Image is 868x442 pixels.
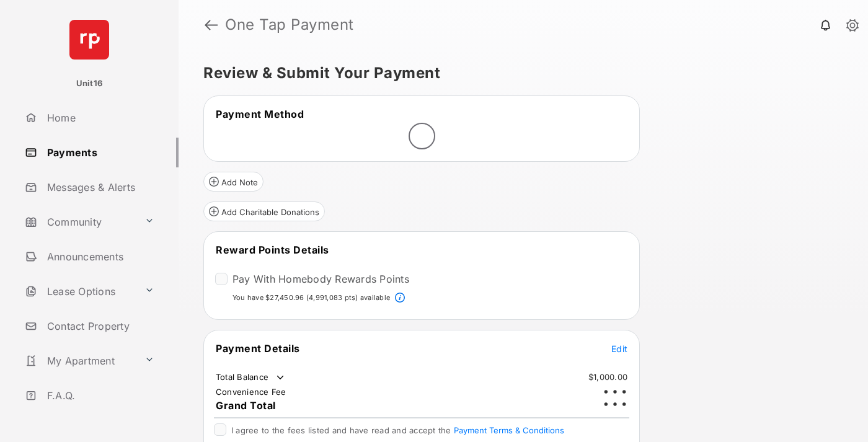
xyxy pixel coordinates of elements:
[203,66,833,81] h5: Review & Submit Your Payment
[20,138,179,167] a: Payments
[203,172,263,192] button: Add Note
[232,293,390,303] p: You have $27,450.96 (4,991,083 pts) available
[69,20,109,60] img: svg+xml;base64,PHN2ZyB4bWxucz0iaHR0cDovL3d3dy53My5vcmcvMjAwMC9zdmciIHdpZHRoPSI2NCIgaGVpZ2h0PSI2NC...
[20,103,179,133] a: Home
[611,342,627,355] button: Edit
[20,311,179,341] a: Contact Property
[225,17,354,32] strong: One Tap Payment
[20,276,139,306] a: Lease Options
[216,108,304,120] span: Payment Method
[20,172,179,202] a: Messages & Alerts
[215,386,287,397] td: Convenience Fee
[216,244,329,256] span: Reward Points Details
[232,273,409,285] label: Pay With Homebody Rewards Points
[20,207,139,237] a: Community
[611,343,627,354] span: Edit
[20,381,179,410] a: F.A.Q.
[216,399,276,412] span: Grand Total
[231,425,564,435] span: I agree to the fees listed and have read and accept the
[76,77,103,90] p: Unit16
[454,425,564,435] button: I agree to the fees listed and have read and accept the
[20,346,139,376] a: My Apartment
[20,242,179,272] a: Announcements
[216,342,300,355] span: Payment Details
[215,371,286,384] td: Total Balance
[588,371,628,382] td: $1,000.00
[203,201,325,221] button: Add Charitable Donations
